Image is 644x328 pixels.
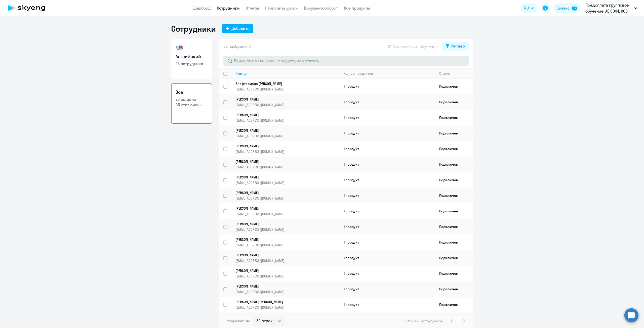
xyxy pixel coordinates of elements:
td: Подключен [435,79,473,94]
td: Подключен [435,157,473,172]
p: [EMAIL_ADDRESS][DOMAIN_NAME] [235,118,339,123]
div: Статус [439,71,473,76]
a: Все продукты [344,6,370,11]
a: [PERSON_NAME][EMAIL_ADDRESS][DOMAIN_NAME] [235,97,339,107]
p: 23 сотрудника [176,61,208,66]
td: 1 продукт [340,157,435,172]
p: [PERSON_NAME] [235,206,333,211]
a: Начислить уроки [265,6,298,11]
p: [EMAIL_ADDRESS][DOMAIN_NAME] [235,180,339,185]
p: [EMAIL_ADDRESS][DOMAIN_NAME] [235,305,339,310]
p: [EMAIL_ADDRESS][DOMAIN_NAME] [235,290,339,294]
td: 1 продукт [340,281,435,297]
p: [PERSON_NAME] [235,253,333,257]
td: 1 продукт [340,312,435,328]
a: [PERSON_NAME][EMAIL_ADDRESS][DOMAIN_NAME] [235,237,339,247]
td: 1 продукт [340,110,435,125]
a: Дашборд [193,6,211,11]
td: Подключен [435,141,473,157]
p: [PERSON_NAME] [235,191,333,195]
a: Отчеты [246,6,259,11]
td: Подключен [435,250,473,266]
td: Подключен [435,94,473,110]
td: 1 продукт [340,188,435,203]
td: 1 продукт [340,141,435,157]
div: Баланс [556,5,570,11]
td: 1 продукт [340,266,435,281]
a: [PERSON_NAME][EMAIL_ADDRESS][DOMAIN_NAME] [235,175,339,185]
a: Все23 активно65 отключены [171,83,212,124]
a: [PERSON_NAME][EMAIL_ADDRESS][DOMAIN_NAME] [235,191,339,201]
span: Вы выбрали: 0 [223,43,251,49]
input: Поиск по имени, email, продукту или статусу [223,56,469,66]
td: Подключен [435,125,473,141]
h3: Все [176,89,208,96]
div: Имя [235,71,242,76]
p: [EMAIL_ADDRESS][DOMAIN_NAME] [235,87,339,91]
td: Подключен [435,281,473,297]
td: Подключен [435,235,473,250]
td: 1 продукт [340,219,435,235]
a: Английский23 сотрудника [171,39,212,79]
p: [PERSON_NAME] [PERSON_NAME] [235,300,333,304]
p: [PERSON_NAME] [235,268,333,273]
div: Фильтр [451,43,465,49]
button: Добавить [222,24,253,33]
button: RU [521,3,537,13]
a: Документооборот [304,6,338,11]
p: [PERSON_NAME] [235,113,333,117]
p: [EMAIL_ADDRESS][DOMAIN_NAME] [235,258,339,263]
a: [PERSON_NAME][EMAIL_ADDRESS][DOMAIN_NAME] [235,253,339,263]
td: 1 продукт [340,297,435,312]
a: [PERSON_NAME][EMAIL_ADDRESS][DOMAIN_NAME] [235,222,339,232]
td: Подключен [435,297,473,312]
div: Имя [235,71,339,76]
h1: Сотрудники [171,24,216,34]
td: Подключен [435,266,473,281]
button: Балансbalance [553,3,580,13]
p: [PERSON_NAME] [235,128,333,133]
p: [PERSON_NAME] [235,284,333,289]
a: [PERSON_NAME][EMAIL_ADDRESS][DOMAIN_NAME] [235,284,339,294]
a: Элефтериаде [PERSON_NAME][EMAIL_ADDRESS][DOMAIN_NAME] [235,81,339,91]
button: Фильтр [442,42,469,51]
p: [EMAIL_ADDRESS][DOMAIN_NAME] [235,196,339,201]
a: [PERSON_NAME][EMAIL_ADDRESS][DOMAIN_NAME] [235,159,339,169]
p: [PERSON_NAME] [235,175,333,179]
td: 1 продукт [340,172,435,188]
div: Добавить [231,25,249,31]
td: Подключен [435,219,473,235]
td: 1 продукт [340,203,435,219]
p: [EMAIL_ADDRESS][DOMAIN_NAME] [235,274,339,278]
p: [EMAIL_ADDRESS][DOMAIN_NAME] [235,165,339,169]
img: balance [572,6,577,11]
span: RU [524,5,529,11]
td: Подключен [435,203,473,219]
p: [PERSON_NAME] [235,222,333,226]
p: [EMAIL_ADDRESS][DOMAIN_NAME] [235,243,339,247]
td: 1 продукт [340,235,435,250]
h3: Английский [176,53,208,60]
button: Предоплата групповое обучение, АБ СОФТ, ООО [583,2,640,14]
p: [EMAIL_ADDRESS][DOMAIN_NAME] [235,134,339,138]
p: [PERSON_NAME] [235,237,333,242]
td: Подключен [435,172,473,188]
td: Подключен [435,188,473,203]
p: 23 активно [176,97,208,102]
p: Элефтериаде [PERSON_NAME] [235,81,333,86]
td: 1 продукт [340,250,435,266]
p: Предоплата групповое обучение, АБ СОФТ, ООО [585,2,632,14]
td: 1 продукт [340,125,435,141]
a: [PERSON_NAME] [PERSON_NAME][EMAIL_ADDRESS][DOMAIN_NAME] [235,300,339,310]
a: [PERSON_NAME][EMAIL_ADDRESS][DOMAIN_NAME] [235,268,339,278]
a: Сотрудники [217,6,240,11]
td: 1 продукт [340,79,435,94]
a: [PERSON_NAME][EMAIL_ADDRESS][DOMAIN_NAME] [235,144,339,154]
a: [PERSON_NAME][EMAIL_ADDRESS][DOMAIN_NAME] [235,206,339,216]
p: [PERSON_NAME] [235,144,333,148]
p: [EMAIL_ADDRESS][DOMAIN_NAME] [235,103,339,107]
a: [PERSON_NAME][EMAIL_ADDRESS][DOMAIN_NAME] [235,128,339,138]
p: [EMAIL_ADDRESS][DOMAIN_NAME] [235,149,339,154]
span: Отображать по: [225,319,251,323]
